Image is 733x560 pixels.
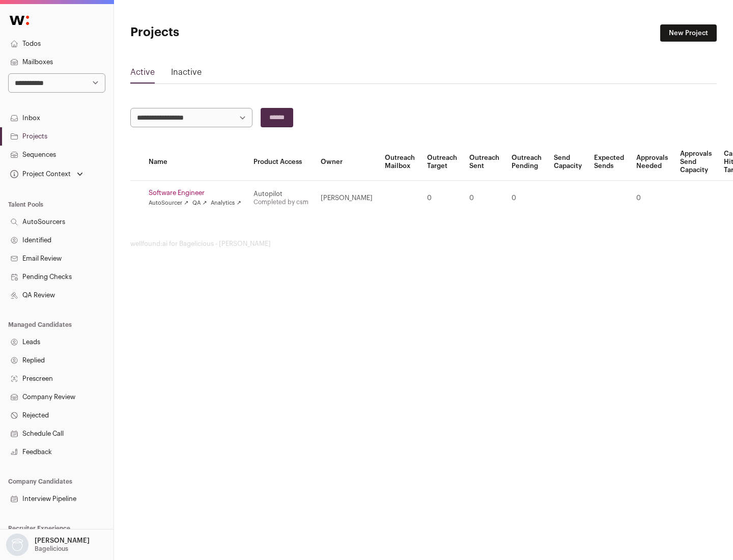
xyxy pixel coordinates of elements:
[588,144,630,181] th: Expected Sends
[630,144,674,181] th: Approvals Needed
[660,24,717,42] a: New Project
[253,190,308,198] div: Autopilot
[674,144,718,181] th: Approvals Send Capacity
[463,181,505,216] td: 0
[35,545,68,553] p: Bagelicious
[6,534,29,556] img: nopic.png
[4,10,35,31] img: Wellfound
[247,144,315,181] th: Product Access
[35,537,90,545] p: [PERSON_NAME]
[4,534,92,556] button: Open dropdown
[548,144,588,181] th: Send Capacity
[630,181,674,216] td: 0
[149,189,241,197] a: Software Engineer
[149,199,188,207] a: AutoSourcer ↗
[130,240,717,248] footer: wellfound:ai for Bagelicious - [PERSON_NAME]
[171,66,202,82] a: Inactive
[253,199,308,205] a: Completed by csm
[143,144,247,181] th: Name
[130,66,155,82] a: Active
[315,144,379,181] th: Owner
[130,24,326,41] h1: Projects
[505,144,548,181] th: Outreach Pending
[421,181,463,216] td: 0
[8,170,71,178] div: Project Context
[379,144,421,181] th: Outreach Mailbox
[8,167,85,181] button: Open dropdown
[463,144,505,181] th: Outreach Sent
[505,181,548,216] td: 0
[192,199,207,207] a: QA ↗
[315,181,379,216] td: [PERSON_NAME]
[211,199,241,207] a: Analytics ↗
[421,144,463,181] th: Outreach Target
